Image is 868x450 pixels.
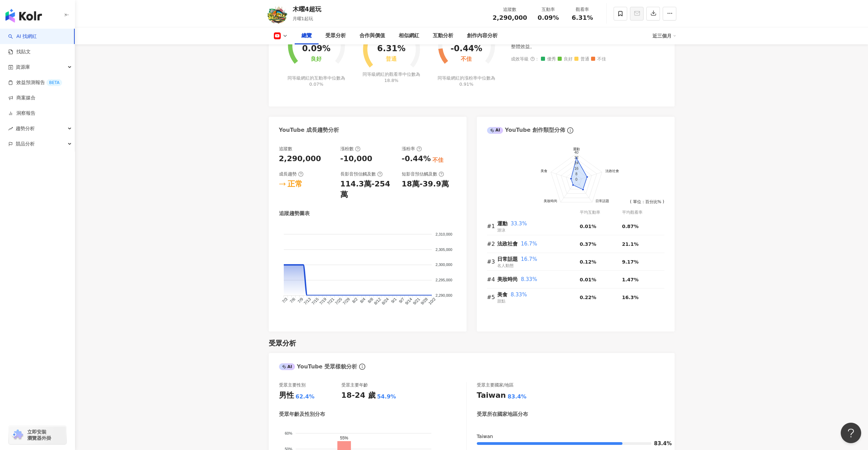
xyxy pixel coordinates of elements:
div: Taiwan [477,390,506,401]
span: 法政社會 [497,241,518,247]
tspan: 7/15 [310,297,320,306]
span: 16.7% [521,256,537,262]
span: 8.33% [511,292,527,298]
tspan: 7/25 [334,297,343,306]
a: 商案媒合 [8,95,35,101]
a: searchAI 找網紅 [8,33,37,40]
div: 平均互動率 [580,209,622,216]
div: 受眾分析 [325,32,346,40]
div: #3 [487,257,497,266]
div: 受眾所在國家地區分布 [477,411,528,418]
a: 效益預測報告BETA [8,79,62,86]
span: 0.07% [309,82,323,87]
div: -0.44% [451,44,482,54]
span: 33.3% [511,221,527,227]
span: 0.87% [622,224,639,229]
div: AI [279,363,295,370]
span: 0.01% [580,224,597,229]
div: 6.31% [377,44,406,54]
tspan: 7/29 [342,297,351,306]
tspan: 8/8 [367,297,374,304]
span: 美妝時尚 [497,276,518,282]
span: 甜點 [497,299,505,304]
div: 正常 [288,179,303,189]
a: 找貼文 [8,48,31,55]
span: 9.17% [622,259,639,265]
tspan: 7/19 [318,297,327,306]
text: 16 [574,166,578,170]
tspan: 7/9 [296,297,304,304]
text: 24 [574,161,578,165]
span: rise [8,126,13,131]
tspan: 7/3 [281,297,289,304]
span: 21.1% [622,241,639,247]
div: -10,000 [340,154,372,164]
span: 16.3% [622,295,639,300]
tspan: 2,290,000 [436,294,452,298]
span: 16.7% [521,241,537,247]
div: 互動分析 [433,32,453,40]
div: 追蹤趨勢圖表 [279,210,310,217]
tspan: 2,295,000 [436,278,452,282]
span: 競品分析 [16,136,35,152]
span: 83.4% [654,441,664,446]
div: 不佳 [461,56,472,62]
text: 40 [574,150,578,154]
span: info-circle [358,363,366,371]
img: KOL Avatar [267,3,288,24]
div: 漲粉率 [402,146,422,152]
div: 成效等級 ： [511,57,664,62]
tspan: 2,300,000 [436,263,452,267]
span: 0.91% [459,82,473,87]
div: 合作與價值 [359,32,385,40]
div: #4 [487,275,497,284]
span: 1.47% [622,277,639,282]
div: 18-24 歲 [341,390,376,401]
div: AI [487,127,503,134]
tspan: 9/21 [412,297,421,306]
text: 運動 [573,147,580,151]
div: 受眾主要國家/地區 [477,382,514,388]
span: 資源庫 [16,59,30,75]
div: 長影音預估觸及數 [340,171,383,177]
div: 受眾主要年齡 [341,382,368,388]
span: 月曜1起玩 [293,16,313,21]
div: 114.3萬-254萬 [340,179,395,200]
tspan: 8/2 [351,297,358,304]
img: logo [5,9,42,23]
tspan: 2,310,000 [436,232,452,236]
span: 0.37% [580,241,597,247]
div: 短影音預估觸及數 [402,171,444,177]
span: 名人動態 [497,263,514,268]
tspan: 7/21 [326,297,335,306]
div: 平均觀看率 [622,209,664,216]
span: 0.22% [580,295,597,300]
span: 8.33% [521,276,537,282]
div: 同等級網紅的漲粉率中位數為 [437,75,496,87]
div: 受眾年齡及性別分布 [279,411,325,418]
div: 近三個月 [652,30,676,41]
text: 美食 [541,169,547,173]
tspan: 10/2 [427,297,437,306]
div: 男性 [279,390,294,401]
span: 日常話題 [497,256,518,262]
span: 立即安裝 瀏覽器外掛 [27,429,51,441]
text: 美妝時尚 [543,199,557,203]
span: 2,290,000 [492,14,527,21]
div: #1 [487,222,497,230]
div: #5 [487,293,497,301]
div: YouTube 成長趨勢分析 [279,126,339,134]
span: 6.31% [572,14,593,21]
span: 優秀 [541,57,556,62]
div: YouTube 創作類型分佈 [487,126,565,134]
div: YouTube 受眾樣貌分析 [279,363,357,370]
div: 不佳 [432,156,443,164]
div: 良好 [311,56,322,62]
iframe: Help Scout Beacon - Open [841,423,861,443]
div: 54.9% [377,393,396,400]
span: 不佳 [591,57,606,62]
div: 2,290,000 [279,154,321,164]
text: 0 [575,177,577,181]
text: 8 [575,171,577,175]
tspan: 2,305,000 [436,248,452,252]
